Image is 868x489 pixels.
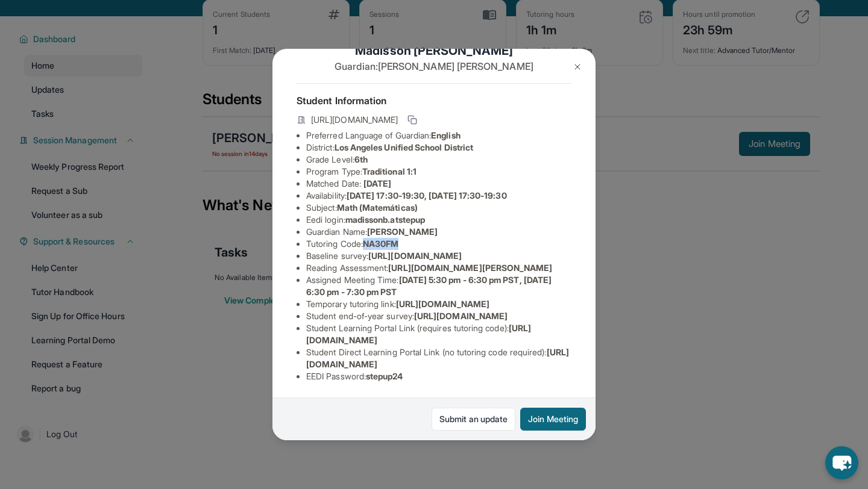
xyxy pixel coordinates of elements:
h1: Madisson [PERSON_NAME] [297,42,571,59]
span: English [431,130,461,140]
li: Student Direct Learning Portal Link (no tutoring code required) : [306,346,571,370]
li: Subject : [306,202,571,214]
span: madissonb.atstepup [345,214,425,225]
span: [URL][DOMAIN_NAME] [311,114,398,126]
span: stepup24 [366,371,403,381]
span: Los Angeles Unified School District [335,142,473,152]
span: [URL][DOMAIN_NAME][PERSON_NAME] [388,263,552,273]
li: EEDI Password : [306,370,571,382]
span: [URL][DOMAIN_NAME] [368,251,462,261]
span: [DATE] 17:30-19:30, [DATE] 17:30-19:30 [347,190,507,201]
li: Preferred Language of Guardian: [306,129,571,142]
li: Program Type: [306,166,571,178]
li: District: [306,142,571,154]
button: Join Meeting [520,408,586,431]
span: NA30FM [363,238,398,249]
li: Availability: [306,190,571,202]
li: Baseline survey : [306,250,571,262]
span: [URL][DOMAIN_NAME] [396,299,489,309]
a: Submit an update [432,408,515,431]
li: Student end-of-year survey : [306,310,571,322]
li: Grade Level: [306,154,571,166]
li: Tutoring Code : [306,238,571,250]
li: Temporary tutoring link : [306,298,571,310]
img: Close Icon [573,62,582,72]
span: Traditional 1:1 [362,166,417,176]
span: [PERSON_NAME] [367,226,438,237]
button: chat-button [825,446,858,479]
li: Reading Assessment : [306,262,571,274]
li: Guardian Name : [306,226,571,238]
span: [DATE] [363,178,391,188]
li: Matched Date: [306,178,571,190]
li: Assigned Meeting Time : [306,274,571,298]
h4: Student Information [297,93,571,108]
span: [URL][DOMAIN_NAME] [414,311,508,321]
li: Student Learning Portal Link (requires tutoring code) : [306,322,571,346]
li: Eedi login : [306,214,571,226]
span: 6th [354,154,368,164]
span: Math (Matemáticas) [337,202,418,213]
p: Guardian: [PERSON_NAME] [PERSON_NAME] [297,59,571,73]
button: Copy link [405,113,420,127]
span: [DATE] 5:30 pm - 6:30 pm PST, [DATE] 6:30 pm - 7:30 pm PST [306,275,552,297]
